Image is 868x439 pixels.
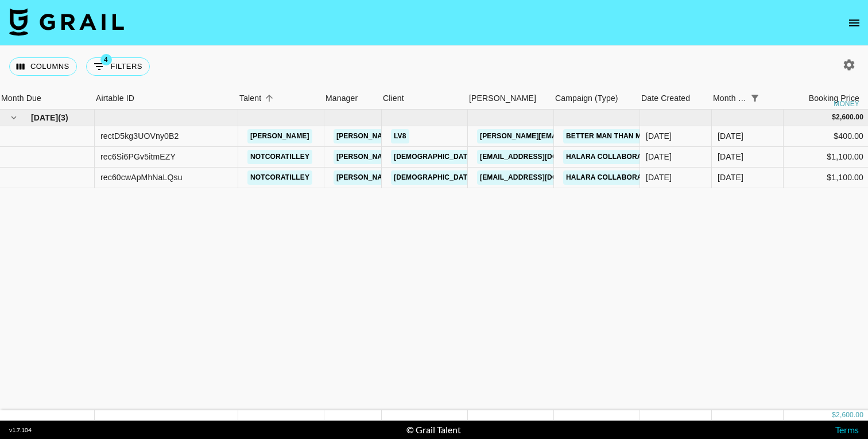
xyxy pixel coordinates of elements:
[100,151,176,162] div: rec6Si6PGv5itmEZY
[834,100,859,107] div: money
[809,87,859,110] div: Booking Price
[747,90,763,106] button: Show filters
[334,170,521,185] a: [PERSON_NAME][EMAIL_ADDRESS][DOMAIN_NAME]
[391,129,409,143] a: LV8
[836,410,863,420] div: 2,600.00
[247,170,312,185] a: notcoratilley
[763,90,779,106] button: Sort
[261,90,277,106] button: Sort
[646,130,672,142] div: 10/1/2025
[477,150,606,164] a: [EMAIL_ADDRESS][DOMAIN_NAME]
[707,87,779,110] div: Month Due
[832,410,836,420] div: $
[100,172,183,183] div: rec60cwApMhNaLQsu
[391,150,477,164] a: [DEMOGRAPHIC_DATA]
[334,129,521,143] a: [PERSON_NAME][EMAIL_ADDRESS][DOMAIN_NAME]
[391,170,477,185] a: [DEMOGRAPHIC_DATA]
[832,112,836,122] div: $
[549,87,635,110] div: Campaign (Type)
[96,87,134,110] div: Airtable ID
[635,87,707,110] div: Date Created
[320,87,377,110] div: Manager
[325,87,358,110] div: Manager
[563,150,661,164] a: Halara collaboration
[718,151,743,162] div: Oct '25
[234,87,320,110] div: Talent
[713,87,747,110] div: Month Due
[90,87,234,110] div: Airtable ID
[247,129,312,143] a: [PERSON_NAME]
[406,424,461,436] div: © Grail Talent
[563,170,661,185] a: Halara collaboration
[86,57,150,76] button: Show filters
[100,130,179,142] div: rectD5kg3UOVny0B2
[383,87,404,110] div: Client
[835,424,859,435] a: Terms
[469,87,536,110] div: [PERSON_NAME]
[377,87,463,110] div: Client
[1,87,41,110] div: Month Due
[641,87,690,110] div: Date Created
[718,130,743,142] div: Oct '25
[477,129,664,143] a: [PERSON_NAME][EMAIL_ADDRESS][DOMAIN_NAME]
[555,87,618,110] div: Campaign (Type)
[718,172,743,183] div: Oct '25
[646,151,672,162] div: 7/31/2025
[646,172,672,183] div: 7/31/2025
[239,87,261,110] div: Talent
[334,150,521,164] a: [PERSON_NAME][EMAIL_ADDRESS][DOMAIN_NAME]
[836,112,863,122] div: 2,600.00
[31,112,58,123] span: [DATE]
[9,8,124,36] img: Grail Talent
[477,170,606,185] a: [EMAIL_ADDRESS][DOMAIN_NAME]
[9,57,77,76] button: Select columns
[843,11,866,34] button: open drawer
[563,129,830,143] a: Better Man Than Me Marshmello & [PERSON_NAME] [PERSON_NAME]
[747,90,763,106] div: 1 active filter
[9,426,32,434] div: v 1.7.104
[463,87,549,110] div: Booker
[58,112,68,123] span: ( 3 )
[6,110,22,126] button: hide children
[100,54,112,65] span: 4
[247,150,312,164] a: notcoratilley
